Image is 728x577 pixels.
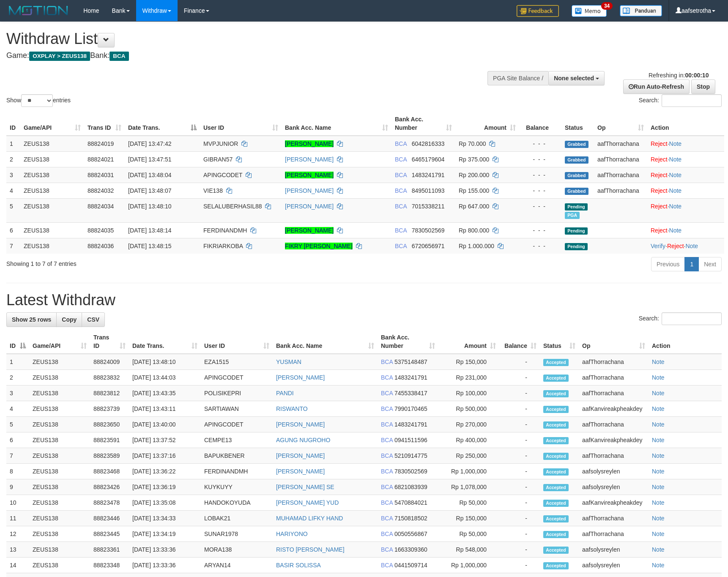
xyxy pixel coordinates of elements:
[90,386,129,401] td: 88823812
[276,531,308,537] a: HARIYONO
[129,330,201,354] th: Date Trans.: activate to sort column ascending
[652,499,665,506] a: Note
[128,243,171,249] span: [DATE] 13:48:15
[543,500,569,507] span: Accepted
[276,405,308,412] a: RISWANTO
[6,94,71,107] label: Show entries
[20,112,84,136] th: Game/API: activate to sort column ascending
[128,140,171,147] span: [DATE] 13:47:42
[651,187,668,194] a: Reject
[499,401,540,417] td: -
[395,156,407,163] span: BCA
[459,227,489,234] span: Rp 800.000
[647,238,724,254] td: · ·
[88,203,114,210] span: 88824034
[523,171,558,179] div: - - -
[395,203,407,210] span: BCA
[594,183,647,198] td: aafThorrachana
[651,203,668,210] a: Reject
[394,374,427,381] span: Copy 1483241791 to clipboard
[129,417,201,432] td: [DATE] 13:40:00
[82,312,105,327] a: CSV
[523,155,558,164] div: - - -
[285,172,334,178] a: [PERSON_NAME]
[276,437,330,443] a: AGUNG NUGROHO
[381,468,393,475] span: BCA
[395,187,407,194] span: BCA
[6,511,29,526] td: 11
[6,292,722,309] h1: Latest Withdraw
[20,151,84,167] td: ZEUS138
[129,464,201,479] td: [DATE] 13:36:22
[6,222,20,238] td: 6
[412,243,445,249] span: Copy 6720656971 to clipboard
[90,464,129,479] td: 88823468
[565,188,588,195] span: Grabbed
[6,151,20,167] td: 2
[669,187,682,194] a: Note
[276,546,345,553] a: RISTO [PERSON_NAME]
[88,187,114,194] span: 88824032
[88,140,114,147] span: 88824019
[128,187,171,194] span: [DATE] 13:48:07
[459,243,494,249] span: Rp 1.000.000
[129,370,201,386] td: [DATE] 13:44:03
[647,183,724,198] td: ·
[6,479,29,495] td: 9
[395,140,407,147] span: BCA
[394,468,427,475] span: Copy 7830502569 to clipboard
[21,94,53,107] select: Showentries
[652,531,665,537] a: Note
[561,112,594,136] th: Status
[652,515,665,522] a: Note
[565,212,580,219] span: Marked by aafsolysreylen
[201,401,273,417] td: SARTIAWAN
[109,52,129,61] span: BCA
[6,238,20,254] td: 7
[647,167,724,183] td: ·
[6,30,477,47] h1: Withdraw List
[6,183,20,198] td: 4
[201,417,273,432] td: APINGCODET
[651,227,668,234] a: Reject
[459,203,489,210] span: Rp 647.000
[88,243,114,249] span: 88824036
[276,374,325,381] a: [PERSON_NAME]
[90,401,129,417] td: 88823739
[20,238,84,254] td: ZEUS138
[594,112,647,136] th: Op: activate to sort column ascending
[651,243,665,249] a: Verify
[6,417,29,432] td: 5
[438,401,499,417] td: Rp 500,000
[438,354,499,370] td: Rp 150,000
[523,226,558,235] div: - - -
[651,140,668,147] a: Reject
[88,172,114,178] span: 88824031
[651,172,668,178] a: Reject
[201,448,273,464] td: BAPUKBENER
[652,405,665,412] a: Note
[579,464,649,479] td: aafsolysreylen
[285,140,334,147] a: [PERSON_NAME]
[438,495,499,511] td: Rp 50,000
[381,405,393,412] span: BCA
[90,370,129,386] td: 88823832
[499,464,540,479] td: -
[499,386,540,401] td: -
[273,330,378,354] th: Bank Acc. Name: activate to sort column ascending
[623,79,690,94] a: Run Auto-Refresh
[438,370,499,386] td: Rp 231,000
[62,316,77,323] span: Copy
[29,401,90,417] td: ZEUS138
[523,139,558,148] div: - - -
[620,5,662,16] img: panduan.png
[647,198,724,222] td: ·
[90,417,129,432] td: 88823650
[129,448,201,464] td: [DATE] 13:37:16
[649,72,709,79] span: Refreshing in:
[285,203,334,210] a: [PERSON_NAME]
[565,243,588,250] span: Pending
[579,386,649,401] td: aafThorrachana
[459,156,489,163] span: Rp 375.000
[201,479,273,495] td: KUYKUYY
